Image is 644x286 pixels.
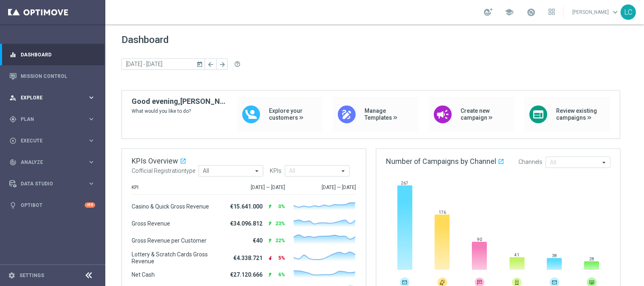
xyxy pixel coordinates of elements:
[21,194,85,216] a: Optibot
[9,159,87,166] div: Analyze
[9,159,17,166] i: track_changes
[571,6,621,18] a: [PERSON_NAME]keyboard_arrow_down
[21,44,95,65] a: Dashboard
[9,180,87,187] div: Data Studio
[8,272,15,279] i: settings
[21,181,87,186] span: Data Studio
[621,4,636,20] div: LC
[21,138,87,143] span: Execute
[87,180,95,187] i: keyboard_arrow_right
[9,137,17,144] i: play_circle_outline
[9,202,96,209] button: lightbulb Optibot +10
[611,8,620,17] span: keyboard_arrow_down
[9,95,96,101] button: person_search Explore keyboard_arrow_right
[87,115,95,123] i: keyboard_arrow_right
[505,8,514,17] span: school
[9,116,96,123] button: gps_fixed Plan keyboard_arrow_right
[9,202,17,209] i: lightbulb
[9,94,87,101] div: Explore
[21,65,95,87] a: Mission Control
[9,194,95,216] div: Optibot
[21,117,87,122] span: Plan
[9,116,17,123] i: gps_fixed
[21,95,87,100] span: Explore
[85,202,95,208] div: +10
[9,94,17,101] i: person_search
[87,94,95,101] i: keyboard_arrow_right
[9,73,96,80] button: Mission Control
[9,65,95,87] div: Mission Control
[9,44,95,65] div: Dashboard
[21,160,87,165] span: Analyze
[9,159,96,166] button: track_changes Analyze keyboard_arrow_right
[9,51,17,58] i: equalizer
[19,273,44,278] a: Settings
[9,181,96,187] button: Data Studio keyboard_arrow_right
[9,138,96,144] button: play_circle_outline Execute keyboard_arrow_right
[87,158,95,166] i: keyboard_arrow_right
[9,116,87,123] div: Plan
[9,137,87,144] div: Execute
[9,52,96,58] button: equalizer Dashboard
[87,137,95,144] i: keyboard_arrow_right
